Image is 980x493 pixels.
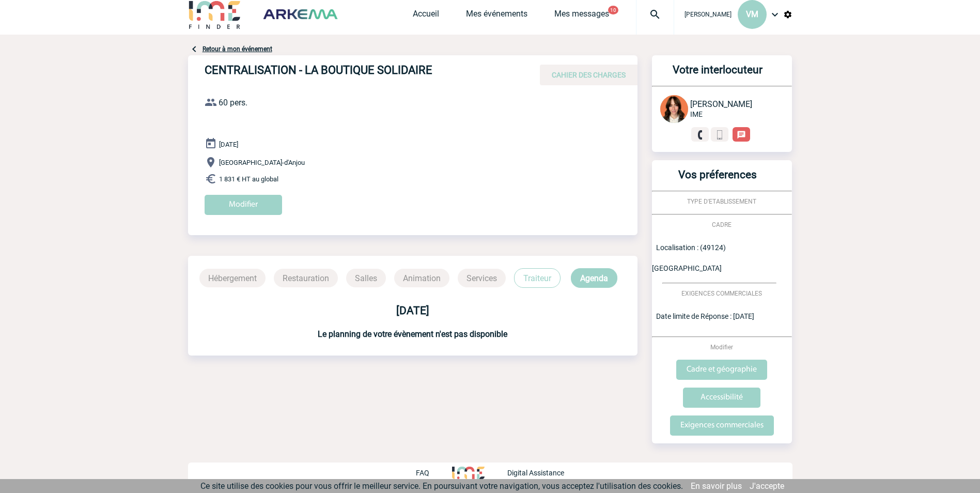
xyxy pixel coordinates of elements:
[507,469,564,477] p: Digital Assistance
[514,268,561,288] p: Traiteur
[656,64,780,86] h3: Votre interlocuteur
[712,221,732,228] span: CADRE
[670,415,774,436] input: Exigences commerciales
[458,269,506,287] p: Services
[413,9,439,23] a: Accueil
[416,467,452,477] a: FAQ
[715,130,724,140] img: portable.png
[652,243,726,272] span: Localisation : (49124) [GEOGRAPHIC_DATA]
[687,198,756,205] span: TYPE D'ETABLISSEMENT
[219,175,278,183] span: 1 831 € HT au global
[205,64,515,81] h4: CENTRALISATION - LA BOUTIQUE SOLIDAIRE
[660,95,688,123] img: 94396-2.png
[676,360,767,380] input: Cadre et géographie
[683,388,760,408] input: Accessibilité
[219,98,247,107] span: 60 pers.
[681,290,762,297] span: EXIGENCES COMMERCIALES
[346,269,386,287] p: Salles
[219,141,238,148] span: [DATE]
[685,11,732,18] span: [PERSON_NAME]
[656,168,780,191] h3: Vos préferences
[710,344,733,351] span: Modifier
[416,469,429,477] p: FAQ
[554,9,609,23] a: Mes messages
[200,481,683,491] span: Ce site utilise des cookies pour vous offrir le meilleur service. En poursuivant votre navigation...
[656,312,754,320] span: Date limite de Réponse : [DATE]
[571,268,617,288] p: Agenda
[608,6,618,14] button: 10
[750,481,784,491] a: J'accepte
[746,9,758,19] span: VM
[219,159,305,166] span: [GEOGRAPHIC_DATA]-d'Anjou
[205,195,282,215] input: Modifier
[690,110,703,118] span: IME
[466,9,527,23] a: Mes événements
[452,467,484,479] img: http://www.idealmeetingsevents.fr/
[396,304,429,317] b: [DATE]
[737,130,746,140] img: chat-24-px-w.png
[691,481,742,491] a: En savoir plus
[199,269,266,287] p: Hébergement
[203,45,272,53] a: Retour à mon événement
[690,99,752,109] span: [PERSON_NAME]
[695,130,705,140] img: fixe.png
[552,71,626,79] span: CAHIER DES CHARGES
[394,269,449,287] p: Animation
[274,269,338,287] p: Restauration
[188,329,637,339] h3: Le planning de votre évènement n'est pas disponible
